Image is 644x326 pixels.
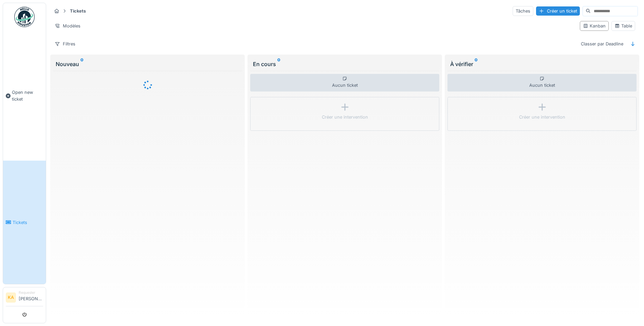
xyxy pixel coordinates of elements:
[447,74,637,91] div: Aucun ticket
[80,60,84,68] sup: 0
[67,8,89,14] strong: Tickets
[6,290,43,306] a: KA Requester[PERSON_NAME]
[578,39,626,49] div: Classer par Deadline
[14,7,35,27] img: Badge_color-CXgf-gQk.svg
[450,60,634,68] div: À vérifier
[13,219,43,226] span: Tickets
[536,6,580,16] div: Créer un ticket
[250,74,439,91] div: Aucun ticket
[322,114,368,120] div: Créer une intervention
[6,292,16,303] li: KA
[583,23,606,29] div: Kanban
[519,114,565,120] div: Créer une intervention
[12,89,43,102] span: Open new ticket
[253,60,437,68] div: En cours
[19,290,43,295] div: Requester
[3,161,46,284] a: Tickets
[475,60,478,68] sup: 0
[614,23,632,29] div: Table
[52,39,78,49] div: Filtres
[3,31,46,161] a: Open new ticket
[513,6,533,16] div: Tâches
[19,290,43,305] li: [PERSON_NAME]
[56,60,239,68] div: Nouveau
[277,60,280,68] sup: 0
[52,21,84,31] div: Modèles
